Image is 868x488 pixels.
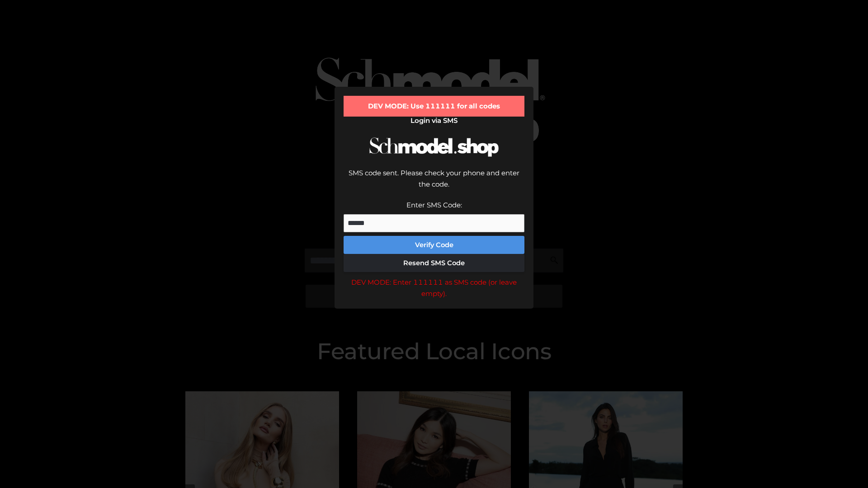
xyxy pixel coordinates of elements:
div: SMS code sent. Please check your phone and enter the code. [344,167,524,199]
button: Resend SMS Code [344,254,524,272]
div: DEV MODE: Use 111111 for all codes [344,96,524,117]
label: Enter SMS Code: [406,201,462,209]
div: DEV MODE: Enter 111111 as SMS code (or leave empty). [344,277,524,300]
img: Schmodel Logo [366,129,502,165]
h2: Login via SMS [344,117,524,125]
button: Verify Code [344,236,524,254]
